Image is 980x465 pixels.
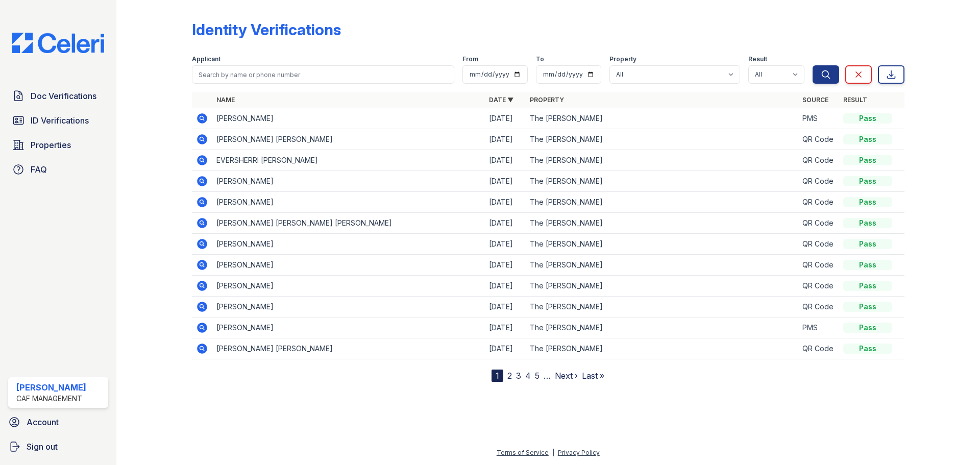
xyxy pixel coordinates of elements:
a: Account [4,412,112,432]
label: From [462,55,478,63]
td: [DATE] [485,171,526,192]
td: [PERSON_NAME] [212,276,485,297]
a: 4 [525,371,531,381]
td: The [PERSON_NAME] [526,234,798,255]
div: Pass [843,218,892,228]
a: Name [216,96,235,104]
td: [DATE] [485,317,526,338]
td: [DATE] [485,150,526,171]
span: Doc Verifications [31,90,96,102]
td: [DATE] [485,108,526,129]
td: The [PERSON_NAME] [526,108,798,129]
a: Source [802,96,828,104]
td: The [PERSON_NAME] [526,171,798,192]
span: … [544,370,551,382]
label: To [536,55,544,63]
a: Result [843,96,867,104]
td: [PERSON_NAME] [212,297,485,317]
span: Account [27,416,59,428]
div: [PERSON_NAME] [16,381,86,394]
td: [DATE] [485,276,526,297]
div: Pass [843,302,892,312]
td: PMS [798,108,839,129]
div: Pass [843,344,892,354]
td: [PERSON_NAME] [PERSON_NAME] [PERSON_NAME] [212,213,485,234]
a: 2 [507,371,512,381]
td: QR Code [798,234,839,255]
span: Sign out [27,440,58,453]
td: [PERSON_NAME] [PERSON_NAME] [212,129,485,150]
td: The [PERSON_NAME] [526,276,798,297]
a: Property [530,96,564,104]
img: CE_Logo_Blue-a8612792a0a2168367f1c8372b55b34899dd931a85d93a1a3d3e32e68fde9ad4.png [4,33,112,53]
div: CAF Management [16,394,86,404]
td: The [PERSON_NAME] [526,129,798,150]
td: QR Code [798,255,839,276]
a: Last » [582,371,604,381]
a: 3 [516,371,521,381]
div: Pass [843,176,892,186]
div: Pass [843,260,892,270]
div: Pass [843,155,892,165]
label: Result [748,55,767,63]
div: Pass [843,113,892,124]
td: [PERSON_NAME] [212,255,485,276]
a: Properties [8,135,108,155]
td: QR Code [798,129,839,150]
td: [PERSON_NAME] [212,171,485,192]
div: Pass [843,239,892,249]
input: Search by name or phone number [192,65,454,84]
a: Sign out [4,436,112,457]
a: Privacy Policy [558,449,600,456]
td: [DATE] [485,297,526,317]
a: Next › [555,371,578,381]
td: [PERSON_NAME] [PERSON_NAME] [212,338,485,359]
td: The [PERSON_NAME] [526,255,798,276]
td: QR Code [798,192,839,213]
td: [PERSON_NAME] [212,317,485,338]
td: QR Code [798,276,839,297]
td: [PERSON_NAME] [212,234,485,255]
td: QR Code [798,171,839,192]
a: 5 [535,371,540,381]
span: FAQ [31,163,47,176]
td: [DATE] [485,338,526,359]
td: The [PERSON_NAME] [526,297,798,317]
div: Pass [843,197,892,207]
span: ID Verifications [31,114,89,127]
td: [DATE] [485,192,526,213]
div: Pass [843,281,892,291]
a: Terms of Service [497,449,549,456]
td: QR Code [798,297,839,317]
td: The [PERSON_NAME] [526,338,798,359]
td: EVERSHERRI [PERSON_NAME] [212,150,485,171]
td: [DATE] [485,234,526,255]
td: [PERSON_NAME] [212,192,485,213]
td: [DATE] [485,213,526,234]
div: Pass [843,323,892,333]
td: The [PERSON_NAME] [526,150,798,171]
label: Property [609,55,636,63]
td: QR Code [798,338,839,359]
td: QR Code [798,213,839,234]
span: Properties [31,139,71,151]
td: PMS [798,317,839,338]
td: [DATE] [485,129,526,150]
td: QR Code [798,150,839,171]
a: FAQ [8,159,108,180]
td: The [PERSON_NAME] [526,213,798,234]
div: Pass [843,134,892,144]
td: The [PERSON_NAME] [526,317,798,338]
td: [DATE] [485,255,526,276]
div: | [552,449,554,456]
a: Date ▼ [489,96,513,104]
label: Applicant [192,55,220,63]
div: Identity Verifications [192,20,341,39]
td: [PERSON_NAME] [212,108,485,129]
a: Doc Verifications [8,86,108,106]
a: ID Verifications [8,110,108,131]
td: The [PERSON_NAME] [526,192,798,213]
div: 1 [492,370,503,382]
